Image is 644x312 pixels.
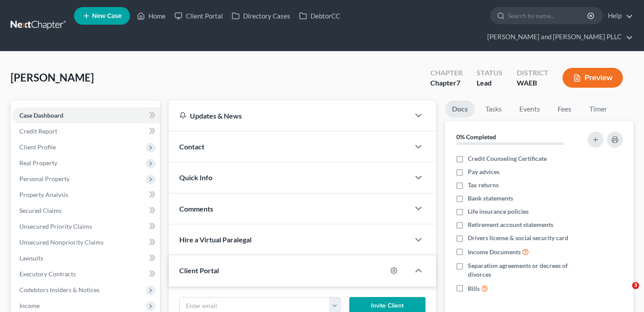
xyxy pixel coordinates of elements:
[477,68,503,78] div: Status
[551,100,579,118] a: Fees
[468,261,579,279] span: Separation agreements or decrees of divorces
[19,191,68,198] span: Property Analysis
[445,100,475,118] a: Docs
[179,142,204,151] span: Contact
[227,8,295,24] a: Directory Cases
[12,266,160,282] a: Executory Contracts
[456,78,460,87] span: 7
[170,8,227,24] a: Client Portal
[12,219,160,234] a: Unsecured Priority Claims
[456,133,496,141] strong: 0% Completed
[430,78,463,88] div: Chapter
[582,100,614,118] a: Timer
[483,29,633,45] a: [PERSON_NAME] and [PERSON_NAME] PLLC
[92,13,122,19] span: New Case
[614,282,635,303] iframe: Intercom live chat
[468,194,513,203] span: Bank statements
[468,154,547,163] span: Credit Counseling Certificate
[468,207,529,216] span: Life insurance policies
[603,8,633,24] a: Help
[12,187,160,203] a: Property Analysis
[179,173,212,182] span: Quick Info
[19,238,104,246] span: Unsecured Nonpriority Claims
[179,266,219,275] span: Client Portal
[517,78,548,88] div: WAEB
[468,234,568,242] span: Drivers license & social security card
[12,203,160,219] a: Secured Claims
[19,175,70,182] span: Personal Property
[19,207,62,214] span: Secured Claims
[12,250,160,266] a: Lawsuits
[179,111,399,120] div: Updates & News
[517,68,548,78] div: District
[19,286,100,293] span: Codebtors Insiders & Notices
[12,234,160,250] a: Unsecured Nonpriority Claims
[19,223,92,230] span: Unsecured Priority Claims
[19,254,43,262] span: Lawsuits
[12,123,160,139] a: Credit Report
[478,100,509,118] a: Tasks
[133,8,170,24] a: Home
[12,108,160,123] a: Case Dashboard
[468,220,553,229] span: Retirement account statements
[11,71,94,84] span: [PERSON_NAME]
[19,111,63,119] span: Case Dashboard
[430,68,463,78] div: Chapter
[477,78,503,88] div: Lead
[19,127,57,135] span: Credit Report
[19,270,76,278] span: Executory Contracts
[468,181,499,189] span: Tax returns
[512,100,547,118] a: Events
[19,159,57,167] span: Real Property
[563,68,623,88] button: Preview
[468,248,521,256] span: Income Documents
[632,282,639,289] span: 3
[468,167,500,176] span: Pay advices
[179,204,213,213] span: Comments
[179,235,252,244] span: Hire a Virtual Paralegal
[295,8,344,24] a: DebtorCC
[468,284,480,293] span: Bills
[508,7,588,24] input: Search by name...
[19,302,40,309] span: Income
[19,143,56,151] span: Client Profile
